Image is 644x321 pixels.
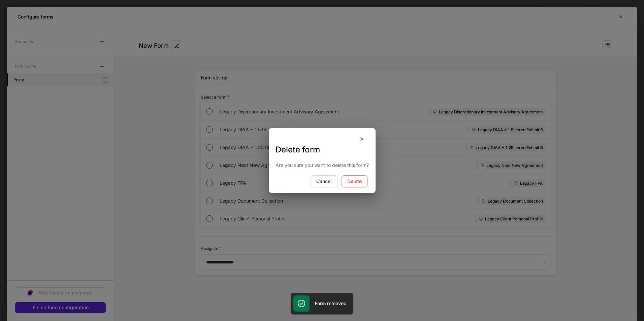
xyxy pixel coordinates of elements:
button: Cancel [311,175,337,187]
h3: Delete form [276,144,369,155]
div: Delete [347,179,362,184]
button: Delete [342,175,367,187]
h5: Form removed [315,300,347,307]
div: Cancel [316,179,332,184]
p: Are you sure you want to delete this form? [276,162,369,169]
